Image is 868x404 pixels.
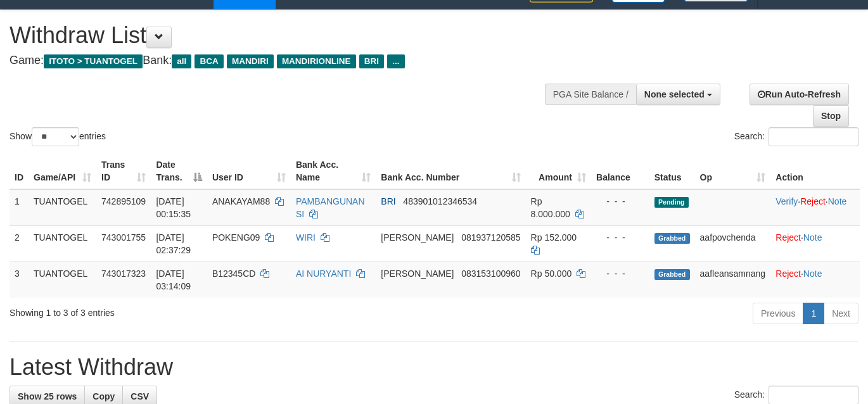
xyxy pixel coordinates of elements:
[800,196,826,206] a: Reject
[596,267,644,280] div: - - -
[734,127,858,146] label: Search:
[381,268,454,279] span: [PERSON_NAME]
[387,54,404,68] span: ...
[207,153,291,189] th: User ID: activate to sort column ascending
[695,153,771,189] th: Op: activate to sort column ascending
[824,303,858,324] a: Next
[644,89,705,99] span: None selected
[381,196,395,206] span: BRI
[32,127,79,146] select: Showentries
[10,355,858,380] h1: Latest Withdraw
[359,54,384,68] span: BRI
[156,196,191,219] span: [DATE] 00:15:35
[813,105,849,127] a: Stop
[654,233,690,244] span: Grabbed
[291,153,376,189] th: Bank Acc. Name: activate to sort column ascending
[10,189,29,226] td: 1
[29,189,96,226] td: TUANTOGEL
[775,232,801,243] a: Reject
[101,196,146,206] span: 742895109
[649,153,695,189] th: Status
[10,23,566,48] h1: Withdraw List
[101,268,146,279] span: 743017323
[195,54,223,68] span: BCA
[96,153,151,189] th: Trans ID: activate to sort column ascending
[10,301,352,319] div: Showing 1 to 3 of 3 entries
[654,269,690,280] span: Grabbed
[29,153,96,189] th: Game/API: activate to sort column ascending
[156,232,191,255] span: [DATE] 02:37:29
[770,225,860,262] td: ·
[545,84,636,105] div: PGA Site Balance /
[93,391,115,401] span: Copy
[695,262,771,298] td: aafleansamnang
[10,262,29,298] td: 3
[596,231,644,244] div: - - -
[29,225,96,262] td: TUANTOGEL
[227,54,274,68] span: MANDIRI
[212,268,256,279] span: B12345CD
[381,232,454,243] span: [PERSON_NAME]
[212,232,260,243] span: POKENG09
[753,303,803,324] a: Previous
[591,153,649,189] th: Balance
[654,197,689,208] span: Pending
[769,127,858,146] input: Search:
[10,127,106,146] label: Show entries
[770,262,860,298] td: ·
[156,268,191,291] span: [DATE] 03:14:09
[828,196,847,206] a: Note
[636,84,720,105] button: None selected
[212,196,270,206] span: ANAKAYAM88
[29,262,96,298] td: TUANTOGEL
[296,232,316,243] a: WIRI
[775,268,801,279] a: Reject
[101,232,146,243] span: 743001755
[296,268,351,279] a: AI NURYANTI
[770,153,860,189] th: Action
[531,196,570,219] span: Rp 8.000.000
[403,196,477,206] span: Copy 483901012346534 to clipboard
[531,268,572,279] span: Rp 50.000
[151,153,207,189] th: Date Trans.: activate to sort column descending
[803,303,824,324] a: 1
[18,391,77,401] span: Show 25 rows
[10,225,29,262] td: 2
[44,54,143,68] span: ITOTO > TUANTOGEL
[131,391,149,401] span: CSV
[750,84,849,105] a: Run Auto-Refresh
[10,54,566,67] h4: Game: Bank:
[376,153,525,189] th: Bank Acc. Number: activate to sort column ascending
[296,196,365,219] a: PAMBANGUNAN SI
[695,225,771,262] td: aafpovchenda
[770,189,860,226] td: · ·
[277,54,356,68] span: MANDIRIONLINE
[803,232,822,243] a: Note
[531,232,577,243] span: Rp 152.000
[461,268,520,279] span: Copy 083153100960 to clipboard
[526,153,591,189] th: Amount: activate to sort column ascending
[172,54,191,68] span: all
[461,232,520,243] span: Copy 081937120585 to clipboard
[596,195,644,208] div: - - -
[10,153,29,189] th: ID
[803,268,822,279] a: Note
[775,196,798,206] a: Verify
